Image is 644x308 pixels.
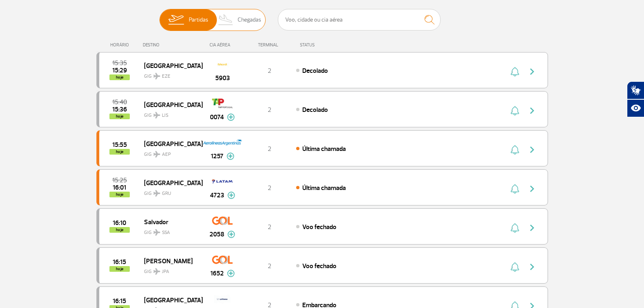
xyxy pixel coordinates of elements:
img: mais-info-painel-voo.svg [227,114,235,121]
span: GIG [144,186,196,197]
div: DESTINO [143,42,202,48]
span: Salvador [144,216,196,227]
div: Plugin de acessibilidade da Hand Talk. [627,81,644,117]
div: CIA AÉREA [202,42,243,48]
span: [PERSON_NAME] [144,256,196,266]
span: 1652 [210,269,224,278]
span: 1257 [211,151,223,161]
span: 2 [268,106,271,114]
span: 2 [268,67,271,75]
span: JPA [162,268,169,275]
span: Chegadas [238,9,261,31]
img: mais-info-painel-voo.svg [227,270,235,277]
span: SSA [162,229,170,236]
img: sino-painel-voo.svg [511,106,519,116]
span: 2058 [210,229,224,239]
span: hoje [109,114,130,119]
img: mais-info-painel-voo.svg [227,153,234,160]
img: sino-painel-voo.svg [511,67,519,76]
span: hoje [109,74,130,80]
span: 2025-09-27 15:29:00 [112,68,127,73]
input: Voo, cidade ou cia aérea [278,9,441,31]
span: Partidas [189,9,208,31]
span: 2025-09-27 16:10:00 [113,220,126,226]
span: 2025-09-27 15:36:00 [112,107,127,112]
span: hoje [109,227,130,233]
span: LIS [162,112,168,119]
span: GIG [144,264,196,275]
img: mais-info-painel-voo.svg [227,192,235,199]
span: 4723 [210,190,224,200]
span: GIG [144,146,196,158]
span: Última chamada [302,184,346,192]
span: AEP [162,151,171,158]
span: 2025-09-27 15:25:00 [112,177,127,183]
span: [GEOGRAPHIC_DATA] [144,60,196,71]
span: 2025-09-27 15:40:00 [112,99,127,105]
span: 2 [268,262,271,270]
img: sino-painel-voo.svg [511,262,519,272]
span: GIG [144,225,196,236]
span: GRU [162,190,171,197]
img: mais-info-painel-voo.svg [227,231,235,238]
span: GIG [144,107,196,119]
span: [GEOGRAPHIC_DATA] [144,138,196,149]
img: seta-direita-painel-voo.svg [527,145,537,155]
img: sino-painel-voo.svg [511,223,519,233]
span: 2025-09-27 16:15:00 [113,298,126,304]
img: destiny_airplane.svg [153,151,160,157]
div: STATUS [296,42,362,48]
span: 2 [268,223,271,231]
div: HORÁRIO [99,42,143,48]
img: destiny_airplane.svg [153,268,160,275]
button: Abrir tradutor de língua de sinais. [627,81,644,99]
img: destiny_airplane.svg [153,73,160,79]
span: [GEOGRAPHIC_DATA] [144,295,196,305]
span: hoje [109,149,130,155]
img: destiny_airplane.svg [153,229,160,236]
span: EZE [162,73,170,80]
img: seta-direita-painel-voo.svg [527,262,537,272]
img: destiny_airplane.svg [153,112,160,118]
span: Voo fechado [302,223,336,231]
span: 2025-09-27 16:01:00 [113,185,126,190]
img: seta-direita-painel-voo.svg [527,67,537,76]
span: GIG [144,68,196,80]
img: seta-direita-painel-voo.svg [527,106,537,116]
span: 2 [268,184,271,192]
span: Última chamada [302,145,346,153]
img: destiny_airplane.svg [153,190,160,197]
img: slider-desembarque [214,9,238,31]
span: 5903 [215,73,230,83]
span: 2025-09-27 15:35:00 [112,60,127,66]
img: slider-embarque [163,9,189,31]
span: Decolado [302,106,328,114]
span: [GEOGRAPHIC_DATA] [144,177,196,188]
span: 0074 [210,112,224,122]
button: Abrir recursos assistivos. [627,99,644,117]
img: sino-painel-voo.svg [511,145,519,155]
span: hoje [109,192,130,197]
span: 2 [268,145,271,153]
span: Voo fechado [302,262,336,270]
img: seta-direita-painel-voo.svg [527,184,537,194]
img: seta-direita-painel-voo.svg [527,223,537,233]
span: 2025-09-27 15:55:00 [112,142,127,148]
span: [GEOGRAPHIC_DATA] [144,99,196,110]
div: TERMINAL [243,42,296,48]
img: sino-painel-voo.svg [511,184,519,194]
span: Decolado [302,67,328,75]
span: hoje [109,266,130,272]
span: 2025-09-27 16:15:00 [113,259,126,265]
